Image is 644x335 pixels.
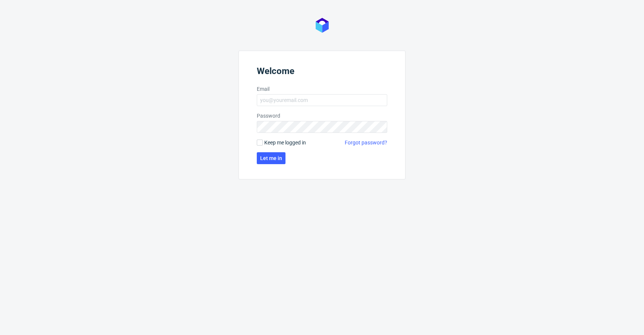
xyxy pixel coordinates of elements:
[257,85,387,93] label: Email
[257,94,387,106] input: you@youremail.com
[345,139,387,146] a: Forgot password?
[264,139,306,146] span: Keep me logged in
[260,156,282,161] span: Let me in
[257,112,387,119] label: Password
[257,152,285,164] button: Let me in
[257,66,387,79] header: Welcome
